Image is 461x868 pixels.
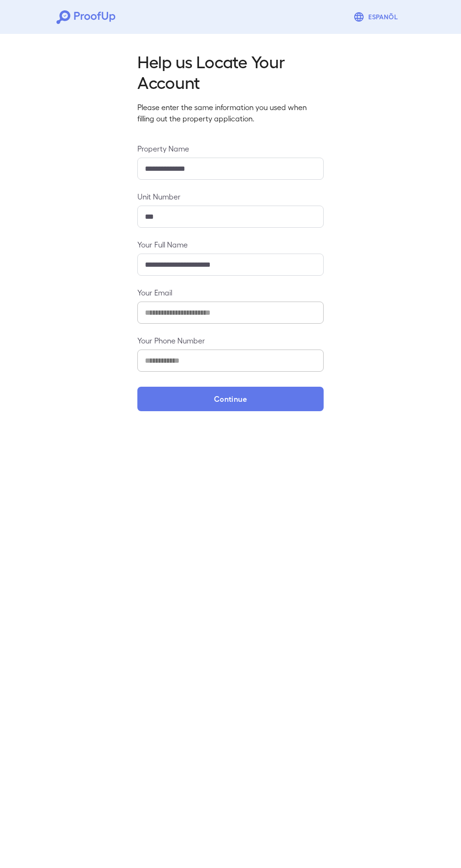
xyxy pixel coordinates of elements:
button: Continue [137,387,324,411]
h2: Help us Locate Your Account [137,51,324,92]
label: Your Email [137,287,324,298]
p: Please enter the same information you used when filling out the property application. [137,102,324,124]
label: Your Full Name [137,239,324,250]
label: Unit Number [137,191,324,202]
button: Espanõl [350,8,405,26]
label: Your Phone Number [137,335,324,346]
label: Property Name [137,143,324,154]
